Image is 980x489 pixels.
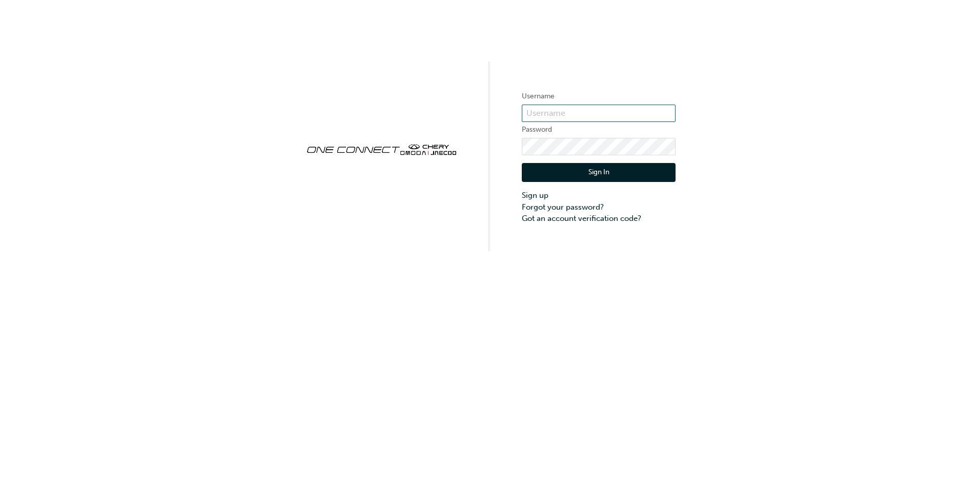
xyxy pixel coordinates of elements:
[304,135,458,162] img: oneconnect
[522,163,676,182] button: Sign In
[522,105,676,122] input: Username
[522,90,676,103] label: Username
[522,124,676,136] label: Password
[522,190,676,201] a: Sign up
[522,213,676,225] a: Got an account verification code?
[522,201,676,213] a: Forgot your password?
